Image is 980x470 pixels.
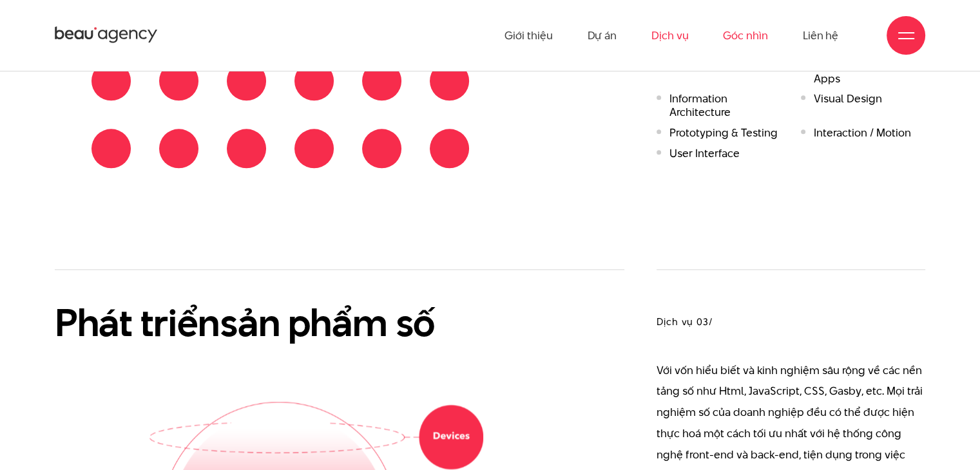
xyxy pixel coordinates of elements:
[657,59,782,86] li: User Experience
[657,147,782,160] li: User Interface
[55,302,506,344] h2: Phát triển sản phẩm số
[801,92,926,119] li: Visual Design
[657,315,925,329] h3: Dịch vụ 03/
[801,126,926,140] li: Interaction / Motion
[657,126,782,140] li: Prototyping & Testing
[801,59,926,86] li: Websites & Mobile Apps
[657,92,782,119] li: Information Architecture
